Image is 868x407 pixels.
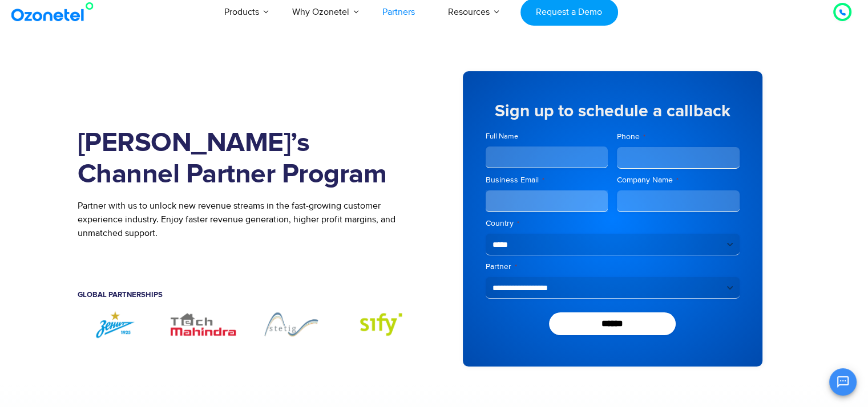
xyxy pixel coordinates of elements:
div: 2 / 7 [78,310,154,338]
div: 3 / 7 [165,310,241,338]
div: Image Carousel [78,310,417,338]
h5: Global Partnerships [78,291,417,299]
div: 4 / 7 [253,310,329,338]
label: Business Email [486,174,608,186]
label: Partner [486,261,740,272]
p: Partner with us to unlock new revenue streams in the fast-growing customer experience industry. E... [78,199,417,240]
label: Country [486,218,740,229]
img: Sify [341,310,417,338]
label: Company Name [617,174,740,186]
div: 5 / 7 [341,310,417,338]
label: Phone [617,131,740,143]
img: TechMahindra [165,310,241,338]
img: Stetig [253,310,329,338]
h1: [PERSON_NAME]’s Channel Partner Program [78,128,417,190]
img: ZENIT [78,310,154,338]
h5: Sign up to schedule a callback [486,103,740,120]
button: Open chat [829,368,857,396]
label: Full Name [486,131,608,142]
